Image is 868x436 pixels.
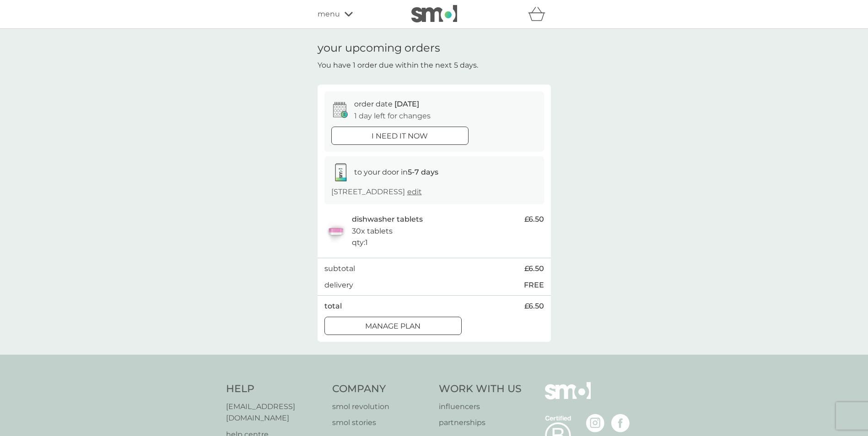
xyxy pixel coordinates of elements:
a: edit [407,187,422,196]
strong: 5-7 days [408,168,438,176]
span: to your door in [354,168,438,176]
a: influencers [439,401,522,413]
p: FREE [524,279,544,291]
a: partnerships [439,417,522,429]
p: qty : 1 [352,237,368,249]
a: smol stories [332,417,430,429]
button: i need it now [331,127,469,145]
h4: Company [332,382,430,396]
span: [DATE] [394,100,419,108]
img: visit the smol Instagram page [586,414,604,432]
p: dishwasher tablets [352,213,423,225]
p: delivery [324,279,353,291]
p: order date [354,98,419,110]
span: £6.50 [524,213,544,225]
p: 30x tablets [352,225,393,237]
p: 1 day left for changes [354,110,431,122]
p: Manage plan [365,320,421,332]
button: Manage plan [324,317,462,335]
img: visit the smol Facebook page [611,414,630,432]
img: smol [411,5,457,22]
p: i need it now [372,130,428,142]
img: smol [545,382,591,413]
p: You have 1 order due within the next 5 days. [318,59,478,71]
span: £6.50 [524,263,544,275]
p: [STREET_ADDRESS] [331,186,422,198]
p: subtotal [324,263,355,275]
a: smol revolution [332,401,430,413]
div: basket [528,5,551,23]
p: total [324,300,342,312]
a: [EMAIL_ADDRESS][DOMAIN_NAME] [226,401,323,424]
h4: Work With Us [439,382,522,396]
h1: your upcoming orders [318,42,440,55]
span: menu [318,8,340,20]
h4: Help [226,382,323,396]
span: £6.50 [524,300,544,312]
